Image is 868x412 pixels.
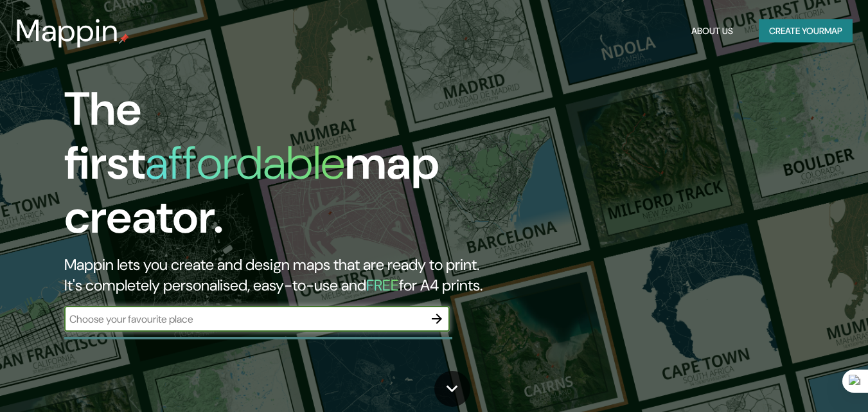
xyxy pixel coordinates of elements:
h2: Mappin lets you create and design maps that are ready to print. It's completely personalised, eas... [64,255,499,296]
h5: FREE [366,275,399,295]
input: Choose your favourite place [64,312,424,327]
h1: affordable [145,133,345,193]
button: About Us [686,19,738,43]
button: Create yourmap [759,19,853,43]
h1: The first map creator. [64,82,499,255]
img: mappin-pin [119,33,129,44]
h3: Mappin [15,13,119,49]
